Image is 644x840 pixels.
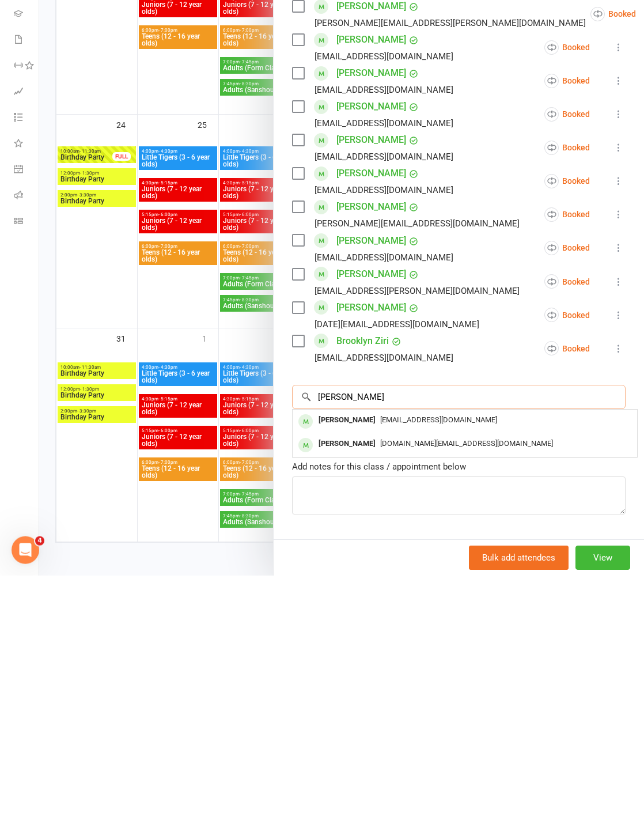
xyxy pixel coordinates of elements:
[315,414,453,429] div: [EMAIL_ADDRESS][DOMAIN_NAME]
[314,676,380,693] div: [PERSON_NAME]
[315,615,453,630] div: [EMAIL_ADDRESS][DOMAIN_NAME]
[336,496,406,514] a: [PERSON_NAME]
[544,338,590,353] div: Booked
[292,649,626,673] input: Search to add attendees
[315,13,453,28] div: [EMAIL_ADDRESS][DOMAIN_NAME]
[315,447,453,462] div: [EMAIL_ADDRESS][DOMAIN_NAME]
[336,429,406,447] a: [PERSON_NAME]
[336,195,406,213] a: [PERSON_NAME]
[544,606,590,620] div: Booked
[315,146,453,161] div: [EMAIL_ADDRESS][DOMAIN_NAME]
[575,810,630,834] button: View
[544,372,590,386] div: Booked
[315,213,453,228] div: [EMAIL_ADDRESS][DOMAIN_NAME]
[336,161,406,180] a: [PERSON_NAME]
[14,422,40,448] a: General attendance kiosk mode
[380,680,497,688] span: [EMAIL_ADDRESS][DOMAIN_NAME]
[315,180,453,195] div: [EMAIL_ADDRESS][DOMAIN_NAME]
[336,596,389,615] a: Brooklyn Ziri
[336,529,406,548] a: [PERSON_NAME]
[336,328,406,347] a: [PERSON_NAME]
[544,4,590,18] div: Booked
[336,462,406,480] a: [PERSON_NAME]
[14,240,40,266] a: Product Sales
[544,405,590,419] div: Booked
[14,111,40,137] a: Calendar
[35,801,44,810] span: 4
[336,563,406,581] a: [PERSON_NAME]
[315,581,479,596] div: [DATE][EMAIL_ADDRESS][DOMAIN_NAME]
[12,801,39,828] iframe: Intercom live chat
[336,28,406,46] a: [PERSON_NAME]
[544,205,590,219] div: Booked
[336,228,406,247] a: [PERSON_NAME]
[544,438,590,453] div: Booked
[336,262,406,280] a: [PERSON_NAME]
[315,548,520,563] div: [EMAIL_ADDRESS][PERSON_NAME][DOMAIN_NAME]
[298,679,313,693] div: member
[14,448,40,474] a: Roll call kiosk mode
[544,472,590,486] div: Booked
[544,104,590,119] div: Booked
[14,344,40,370] a: Assessments
[315,313,453,328] div: [EMAIL_ADDRESS][DOMAIN_NAME]
[590,271,636,286] div: Booked
[336,61,406,80] a: [PERSON_NAME]
[14,85,40,111] a: People
[544,71,590,85] div: Booked
[315,113,453,128] div: [EMAIL_ADDRESS][DOMAIN_NAME]
[14,396,40,422] a: What's New
[380,703,553,712] span: [DOMAIN_NAME][EMAIL_ADDRESS][DOMAIN_NAME]
[315,347,453,362] div: [EMAIL_ADDRESS][DOMAIN_NAME]
[336,362,406,380] a: [PERSON_NAME]
[14,137,40,162] a: Payments
[14,59,40,85] a: Dashboard
[315,514,453,529] div: [EMAIL_ADDRESS][DOMAIN_NAME]
[315,380,453,395] div: [EMAIL_ADDRESS][DOMAIN_NAME]
[315,46,453,61] div: [EMAIL_ADDRESS][DOMAIN_NAME]
[315,280,586,295] div: [PERSON_NAME][EMAIL_ADDRESS][PERSON_NAME][DOMAIN_NAME]
[336,395,406,414] a: [PERSON_NAME]
[315,480,520,495] div: [PERSON_NAME][EMAIL_ADDRESS][DOMAIN_NAME]
[336,295,406,313] a: [PERSON_NAME]
[544,238,590,252] div: Booked
[314,700,380,717] div: [PERSON_NAME]
[336,94,406,113] a: [PERSON_NAME]
[544,138,590,152] div: Booked
[298,702,313,717] div: member
[544,171,590,186] div: Booked
[544,572,590,587] div: Booked
[315,247,453,262] div: [EMAIL_ADDRESS][DOMAIN_NAME]
[14,474,40,500] a: Class kiosk mode
[544,505,590,520] div: Booked
[544,305,590,319] div: Booked
[292,724,626,738] div: Add notes for this class / appointment below
[544,539,590,553] div: Booked
[469,810,569,834] button: Bulk add attendees
[336,128,406,146] a: [PERSON_NAME]
[315,80,453,94] div: [EMAIL_ADDRESS][DOMAIN_NAME]
[544,37,590,52] div: Booked
[14,162,40,188] a: Reports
